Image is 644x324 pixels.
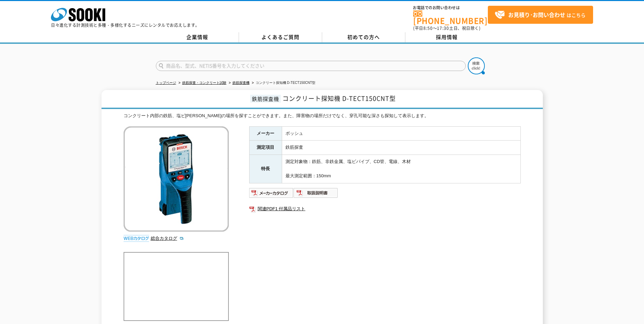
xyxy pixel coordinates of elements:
[249,141,282,155] th: 測定項目
[488,6,593,24] a: お見積り･お問い合わせはこちら
[495,10,586,20] span: はこちら
[423,25,433,31] span: 8:50
[156,81,176,85] a: トップページ
[51,23,200,27] p: 日々進化する計測技術と多種・多様化するニーズにレンタルでお応えします。
[413,6,488,10] span: お電話でのお問い合わせは
[437,25,449,31] span: 17:30
[282,126,520,141] td: ボッシュ
[124,126,229,232] img: コンクリート探知機 D-TECT150CNT型
[413,25,480,31] span: (平日 ～ 土日、祝日除く)
[250,95,281,103] span: 鉄筋探査機
[405,32,489,42] a: 採用情報
[347,33,380,41] span: 初めての方へ
[249,155,282,183] th: 特長
[294,192,338,197] a: 取扱説明書
[249,192,294,197] a: メーカーカタログ
[282,141,520,155] td: 鉄筋探査
[282,155,520,183] td: 測定対象物：鉄筋、非鉄金属、塩ビパイプ、CD管、電線、木材 最大測定範囲：150mm
[182,81,226,85] a: 鉄筋探査・コンクリート試験
[233,81,250,85] a: 鉄筋探査機
[156,61,466,71] input: 商品名、型式、NETIS番号を入力してください
[124,235,149,242] img: webカタログ
[508,11,565,19] strong: お見積り･お問い合わせ
[468,57,485,74] img: btn_search.png
[322,32,405,42] a: 初めての方へ
[124,112,521,120] div: コンクリート内部の鉄筋、塩ビ[PERSON_NAME]の場所を探すことができます。また、障害物の場所だけでなく、穿孔可能な深さも探知して表示します。
[156,32,239,42] a: 企業情報
[249,204,521,213] a: 関連PDF1 付属品リスト
[249,187,294,198] img: メーカーカタログ
[294,187,338,198] img: 取扱説明書
[282,94,396,103] span: コンクリート探知機 D-TECT150CNT型
[151,236,184,241] a: 総合カタログ
[251,79,316,87] li: コンクリート探知機 D-TECT150CNT型
[249,126,282,141] th: メーカー
[239,32,322,42] a: よくあるご質問
[413,11,488,24] a: [PHONE_NUMBER]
